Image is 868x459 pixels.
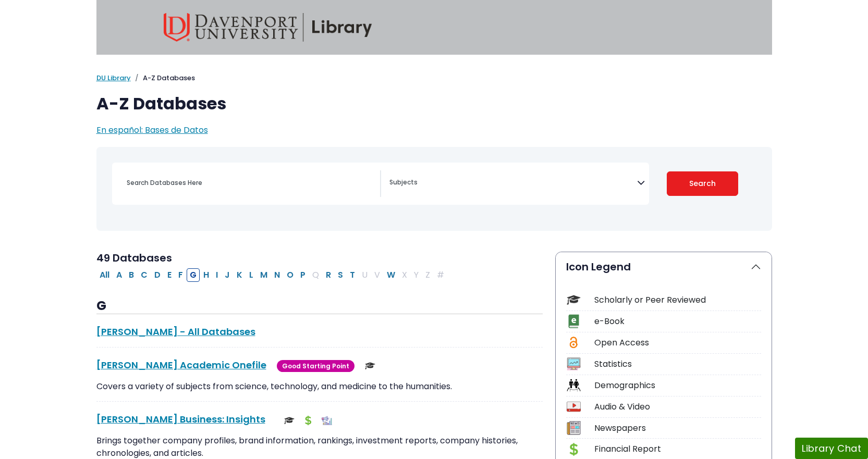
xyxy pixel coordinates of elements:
[365,361,375,371] img: Scholarly or Peer Reviewed
[151,268,164,282] button: Filter Results D
[384,268,398,282] button: Filter Results W
[284,268,297,282] button: Filter Results O
[567,357,581,371] img: Icon Statistics
[594,337,761,349] div: Open Access
[567,314,581,328] img: Icon e-Book
[335,268,346,282] button: Filter Results S
[594,358,761,370] div: Statistics
[213,268,221,282] button: Filter Results I
[96,73,131,83] a: DU Library
[234,268,246,282] button: Filter Results K
[257,268,271,282] button: Filter Results M
[96,325,255,338] a: [PERSON_NAME] - All Databases
[96,413,265,426] a: [PERSON_NAME] Business: Insights
[303,415,313,426] img: Financial Report
[164,13,372,42] img: Davenport University Library
[594,379,761,392] div: Demographics
[667,171,738,196] button: Submit for Search Results
[200,268,212,282] button: Filter Results H
[556,252,772,281] button: Icon Legend
[271,268,283,282] button: Filter Results N
[389,179,637,188] textarea: Search
[120,175,380,190] input: Search database by title or keyword
[594,422,761,435] div: Newspapers
[96,299,543,314] h3: G
[795,438,868,459] button: Library Chat
[175,268,186,282] button: Filter Results F
[594,401,761,413] div: Audio & Video
[297,268,309,282] button: Filter Results P
[567,421,581,435] img: Icon Newspapers
[246,268,256,282] button: Filter Results L
[96,147,772,231] nav: Search filters
[96,268,448,280] div: Alpha-list to filter by first letter of database name
[567,293,581,307] img: Icon Scholarly or Peer Reviewed
[322,415,332,426] img: Industry Report
[277,360,354,372] span: Good Starting Point
[96,73,772,83] nav: breadcrumb
[347,268,358,282] button: Filter Results T
[567,400,581,414] img: Icon Audio & Video
[567,442,581,456] img: Icon Financial Report
[594,315,761,328] div: e-Book
[187,268,200,282] button: Filter Results G
[96,251,172,265] span: 49 Databases
[96,358,266,371] a: [PERSON_NAME] Academic Onefile
[323,268,334,282] button: Filter Results R
[594,443,761,455] div: Financial Report
[567,336,580,350] img: Icon Open Access
[164,268,175,282] button: Filter Results E
[594,294,761,306] div: Scholarly or Peer Reviewed
[138,268,151,282] button: Filter Results C
[96,94,772,114] h1: A-Z Databases
[131,73,195,83] li: A-Z Databases
[126,268,137,282] button: Filter Results B
[567,378,581,392] img: Icon Demographics
[113,268,125,282] button: Filter Results A
[284,415,295,426] img: Scholarly or Peer Reviewed
[96,380,543,393] p: Covers a variety of subjects from science, technology, and medicine to the humanities.
[222,268,233,282] button: Filter Results J
[96,124,208,136] a: En español: Bases de Datos
[96,268,113,282] button: All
